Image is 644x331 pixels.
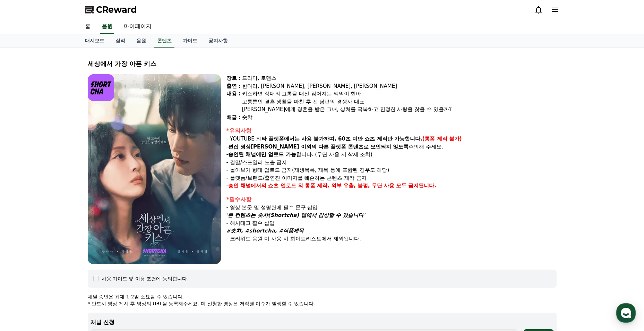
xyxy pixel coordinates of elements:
strong: 승인 채널에서의 쇼츠 업로드 외 [228,183,303,189]
a: 홈 [79,19,96,34]
p: - 결말/스포일러 노출 금지 [226,159,557,167]
strong: 다른 플랫폼 콘텐츠로 오인되지 않도록 [318,144,409,150]
a: 공지사항 [203,34,233,48]
a: 음원 [131,34,152,48]
p: - 합니다. (무단 사용 시 삭제 조치) [226,151,557,159]
div: *필수사항 [226,195,557,204]
img: video [88,74,221,264]
div: 장르 : [226,74,241,82]
a: 마이페이지 [118,19,157,34]
div: 세상에서 가장 아픈 키스 [88,59,557,69]
p: 채널 승인은 최대 1-2일 소요될 수 있습니다. [88,293,557,300]
strong: 롱폼 제작, 외부 유출, 불펌, 무단 사용 모두 금지됩니다. [305,183,437,189]
p: - 몰아보기 형태 업로드 금지(재생목록, 제목 등에 포함된 경우도 해당) [226,166,557,174]
a: 가이드 [177,34,203,48]
p: 채널 신청 [91,318,554,326]
a: 대시보드 [79,34,110,48]
p: - 플랫폼/브랜드/출연진 이미지를 훼손하는 콘텐츠 제작 금지 [226,174,557,182]
a: CReward [85,4,137,15]
p: - 주의해 주세요. [226,143,557,151]
div: [PERSON_NAME]에게 청혼을 받은 그녀, 상처를 극복하고 진정한 사랑을 찾을 수 있을까? [242,105,557,113]
div: 드라마, 로맨스 [242,74,557,82]
img: logo [88,74,114,101]
div: 배급 : [226,113,241,121]
strong: (롱폼 제작 불가) [422,136,462,142]
p: - [226,182,557,190]
p: * 반드시 영상 게시 후 영상의 URL을 등록해주세요. 미 신청한 영상은 저작권 이슈가 발생할 수 있습니다. [88,300,557,307]
strong: 편집 영상[PERSON_NAME] 이외의 [228,144,317,150]
div: 숏챠 [242,113,557,121]
a: 콘텐츠 [154,34,174,48]
div: 출연 : [226,82,241,90]
a: 실적 [110,34,131,48]
div: 고통뿐인 결혼 생활을 마친 후 전 남편의 경쟁사 대표 [242,98,557,106]
div: 내용 : [226,90,241,113]
p: - 해시태그 필수 삽입 [226,219,557,227]
a: 음원 [100,19,114,34]
div: 한다라, [PERSON_NAME], [PERSON_NAME], [PERSON_NAME] [242,82,557,90]
div: 키스하면 상대의 고통을 대신 짊어지는 액막이 현아. [242,90,557,98]
em: '본 컨텐츠는 숏챠(Shortcha) 앱에서 감상할 수 있습니다' [226,212,365,218]
strong: 승인된 채널에만 업로드 가능 [228,151,296,158]
strong: 타 플랫폼에서는 사용 불가하며, 60초 미만 쇼츠 제작만 가능합니다. [261,136,422,142]
div: *유의사항 [226,127,557,135]
span: CReward [96,4,137,15]
p: - 크리워드 음원 미 사용 시 화이트리스트에서 제외됩니다. [226,235,557,243]
div: 사용 가이드 및 이용 조건에 동의합니다. [102,275,189,282]
p: - 영상 본문 및 설명란에 필수 문구 삽입 [226,204,557,212]
em: #숏챠, #shortcha, #작품제목 [226,228,304,234]
p: - YOUTUBE 외 [226,135,557,143]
